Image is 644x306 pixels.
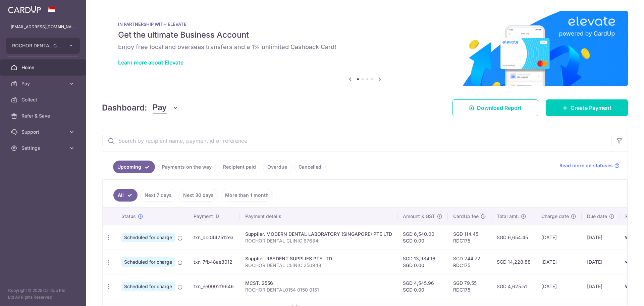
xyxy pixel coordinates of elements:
[188,274,240,299] td: txn_ee0002f9646
[245,255,392,262] div: Supplier. RAYDENT SUPPLIES PTE LTD
[113,161,155,173] a: Upcoming
[21,80,66,87] span: Pay
[397,225,448,250] td: SGD 6,540.00 SGD 0.00
[245,231,392,237] div: Supplier. MODERN DENTAL LABORATORY (SINGAPORE) PTE LTD
[221,189,273,202] a: More than 1 month
[587,213,607,220] span: Due date
[21,96,66,103] span: Collect
[102,102,147,114] h4: Dashboard:
[245,287,392,293] p: ROCHOR DENTAL0154 0150 0151
[102,130,611,151] input: Search by recipient name, payment id or reference
[559,162,620,169] a: Read more on statuses
[491,225,536,250] td: SGD 6,654.45
[121,213,136,220] span: Status
[559,162,613,169] span: Read more on statuses
[121,282,175,291] span: Scheduled for charge
[622,233,635,242] img: Bank Card
[536,274,582,299] td: [DATE]
[118,43,612,51] h6: Enjoy free local and overseas transfers and a 1% unlimited Cashback Card!
[452,99,538,116] a: Download Report
[118,21,612,27] p: IN PARTNERSHIP WITH ELEVATE
[582,274,620,299] td: [DATE]
[118,30,612,40] h5: Get the ultimate Business Account
[219,161,260,173] a: Recipient paid
[21,145,66,151] span: Settings
[546,99,628,116] a: Create Payment
[21,64,66,71] span: Home
[397,250,448,274] td: SGD 13,984.16 SGD 0.00
[571,104,611,112] span: Create Payment
[245,280,392,287] div: MCST. 2556
[622,258,635,266] img: Bank Card
[153,101,178,114] button: Pay
[140,189,176,202] a: Next 7 days
[8,5,41,13] img: CardUp
[21,129,66,135] span: Support
[121,233,175,242] span: Scheduled for charge
[448,225,491,250] td: SGD 114.45 RDC175
[240,208,397,225] th: Payment details
[102,11,628,86] img: Renovation banner
[245,237,392,244] p: ROCHOR DENTAL CLINIC 67684
[21,113,66,119] span: Refer & Save
[245,262,392,269] p: ROCHOR DENTAL CLINIC 250948
[582,250,620,274] td: [DATE]
[403,213,435,220] span: Amount & GST
[397,274,448,299] td: SGD 4,545.96 SGD 0.00
[188,208,240,225] th: Payment ID
[536,225,582,250] td: [DATE]
[582,225,620,250] td: [DATE]
[477,104,522,112] span: Download Report
[453,213,479,220] span: CardUp fee
[11,24,75,30] p: [EMAIL_ADDRESS][DOMAIN_NAME]
[448,274,491,299] td: SGD 79.55 RDC175
[121,257,175,267] span: Scheduled for charge
[158,161,216,173] a: Payments on the way
[448,250,491,274] td: SGD 244.72 RDC175
[153,101,167,114] span: Pay
[188,250,240,274] td: txn_7fb48ae3012
[6,38,80,54] button: ROCHOR DENTAL CLINIC PTE. LTD.
[491,250,536,274] td: SGD 14,228.88
[179,189,218,202] a: Next 30 days
[497,213,519,220] span: Total amt.
[622,282,635,291] img: Bank Card
[263,161,291,173] a: Overdue
[118,59,183,66] a: Learn more about Elevate
[12,42,62,49] span: ROCHOR DENTAL CLINIC PTE. LTD.
[491,274,536,299] td: SGD 4,625.51
[541,213,569,220] span: Charge date
[294,161,326,173] a: Cancelled
[188,225,240,250] td: txn_dc0442512ea
[536,250,582,274] td: [DATE]
[113,189,138,202] a: All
